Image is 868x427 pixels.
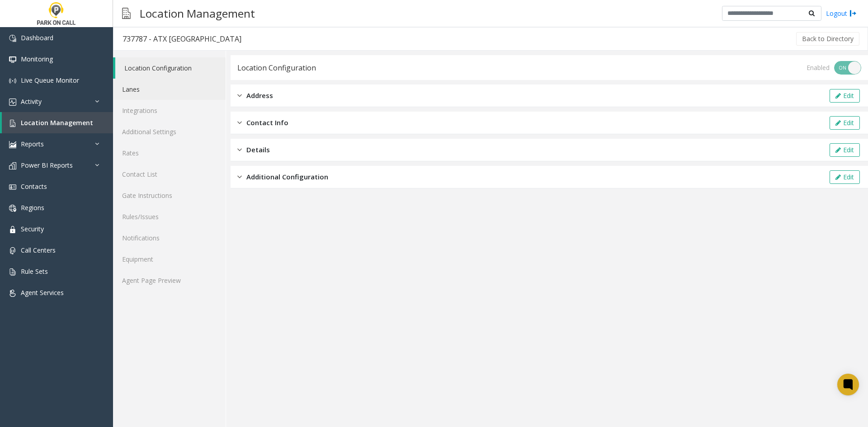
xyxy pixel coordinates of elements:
[237,90,242,101] img: closed
[135,2,259,24] h3: Location Management
[113,100,226,121] a: Integrations
[246,90,273,101] span: Address
[246,117,288,128] span: Contact Info
[21,33,53,42] span: Dashboard
[113,121,226,142] a: Additional Settings
[9,268,16,276] img: 'icon'
[113,227,226,249] a: Notifications
[9,141,16,148] img: 'icon'
[9,77,16,84] img: 'icon'
[237,117,242,128] img: closed
[237,62,316,74] div: Location Configuration
[113,164,226,185] a: Contact List
[113,270,226,291] a: Agent Page Preview
[113,249,226,270] a: Equipment
[9,247,16,254] img: 'icon'
[122,2,131,24] img: pageIcon
[113,185,226,206] a: Gate Instructions
[830,89,860,103] button: Edit
[9,35,16,42] img: 'icon'
[123,33,241,45] div: 737787 - ATX [GEOGRAPHIC_DATA]
[9,56,16,63] img: 'icon'
[9,120,16,127] img: 'icon'
[9,99,16,106] img: 'icon'
[21,246,56,254] span: Call Centers
[9,226,16,233] img: 'icon'
[246,145,270,155] span: Details
[830,116,860,130] button: Edit
[246,172,328,182] span: Additional Configuration
[113,79,226,100] a: Lanes
[113,142,226,164] a: Rates
[113,206,226,227] a: Rules/Issues
[21,161,73,169] span: Power BI Reports
[807,63,830,72] div: Enabled
[21,140,44,148] span: Reports
[826,9,857,18] a: Logout
[21,118,93,127] span: Location Management
[9,205,16,212] img: 'icon'
[21,203,44,212] span: Regions
[2,112,113,133] a: Location Management
[21,76,79,84] span: Live Queue Monitor
[21,97,42,106] span: Activity
[21,55,53,63] span: Monitoring
[21,225,44,233] span: Security
[21,288,64,297] span: Agent Services
[849,9,857,18] img: logout
[237,172,242,182] img: closed
[237,145,242,155] img: closed
[9,162,16,169] img: 'icon'
[9,183,16,191] img: 'icon'
[21,182,47,191] span: Contacts
[9,290,16,297] img: 'icon'
[796,32,859,46] button: Back to Directory
[21,267,48,276] span: Rule Sets
[115,57,226,79] a: Location Configuration
[830,170,860,184] button: Edit
[830,143,860,157] button: Edit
